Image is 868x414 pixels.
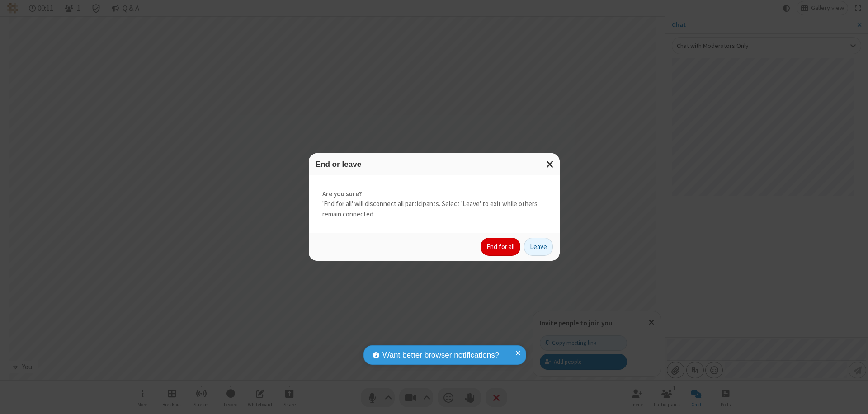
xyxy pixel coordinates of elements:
button: End for all [481,238,520,256]
strong: Are you sure? [322,189,546,199]
button: Leave [524,238,553,256]
button: Close modal [541,153,560,175]
span: Want better browser notifications? [382,349,499,361]
h3: End or leave [316,160,553,169]
div: 'End for all' will disconnect all participants. Select 'Leave' to exit while others remain connec... [309,175,560,233]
